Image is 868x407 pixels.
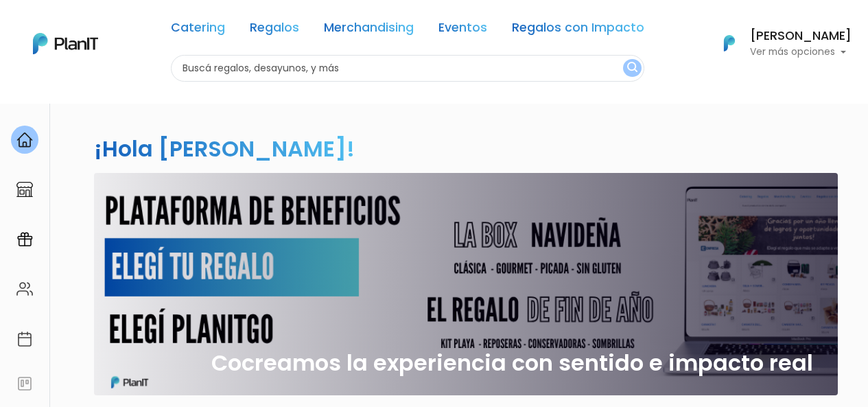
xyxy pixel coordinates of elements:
[16,331,33,347] img: calendar-87d922413cdce8b2cf7b7f5f62616a5cf9e4887200fb71536465627b3292af00.svg
[16,281,33,297] img: people-662611757002400ad9ed0e3c099ab2801c6687ba6c219adb57efc949bc21e19d.svg
[714,28,744,58] img: PlanIt Logo
[627,62,637,75] img: search_button-432b6d5273f82d61273b3651a40e1bd1b912527efae98b1b7a1b2c0702e16a8d.svg
[16,375,33,392] img: feedback-78b5a0c8f98aac82b08bfc38622c3050aee476f2c9584af64705fc4e61158814.svg
[750,30,852,43] h6: [PERSON_NAME]
[750,47,852,57] p: Ver más opciones
[16,181,33,198] img: marketplace-4ceaa7011d94191e9ded77b95e3339b90024bf715f7c57f8cf31f2d8c509eaba.svg
[211,350,813,376] h2: Cocreamos la experiencia con sentido e impacto real
[16,132,33,148] img: home-e721727adea9d79c4d83392d1f703f7f8bce08238fde08b1acbfd93340b81755.svg
[250,22,299,38] a: Regalos
[171,55,644,82] input: Buscá regalos, desayunos, y más
[171,22,225,38] a: Catering
[706,25,852,61] button: PlanIt Logo [PERSON_NAME] Ver más opciones
[33,33,98,54] img: PlanIt Logo
[16,231,33,248] img: campaigns-02234683943229c281be62815700db0a1741e53638e28bf9629b52c665b00959.svg
[324,22,414,38] a: Merchandising
[438,22,487,38] a: Eventos
[512,22,644,38] a: Regalos con Impacto
[94,133,355,164] h2: ¡Hola [PERSON_NAME]!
